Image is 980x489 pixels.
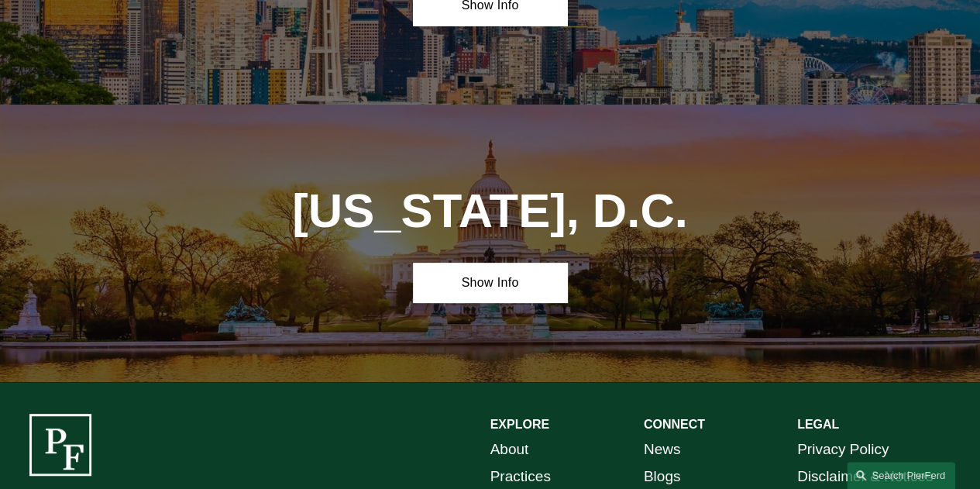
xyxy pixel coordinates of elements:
a: Search this site [847,462,955,489]
h1: [US_STATE], D.C. [260,184,720,238]
a: News [644,436,681,463]
strong: CONNECT [644,418,705,431]
strong: LEGAL [797,418,839,431]
a: About [490,436,529,463]
strong: EXPLORE [490,418,549,431]
a: Show Info [413,263,566,302]
a: Privacy Policy [797,436,889,463]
